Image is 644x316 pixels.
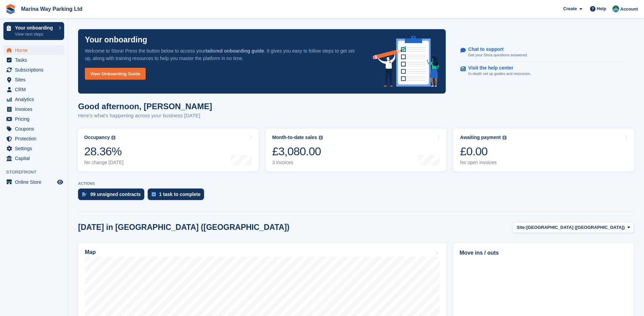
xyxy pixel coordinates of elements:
[15,85,56,94] span: CRM
[3,45,64,55] a: menu
[460,144,507,158] div: £0.00
[205,48,264,54] strong: tailored onboarding guide
[319,136,323,140] img: icon-info-grey-7440780725fd019a000dd9b08b2336e03edf1995a4989e88bcd33f0948082b44.svg
[453,129,634,172] a: Awaiting payment £0.00 No open invoices
[460,160,507,165] div: No open invoices
[84,144,124,158] div: 28.36%
[148,189,207,203] a: 1 task to complete
[15,144,56,153] span: Settings
[517,224,526,231] span: Site:
[15,104,56,114] span: Invoices
[597,5,606,12] span: Help
[460,135,501,140] div: Awaiting payment
[272,135,317,140] div: Month-to-date sales
[563,5,577,12] span: Create
[15,124,56,134] span: Coupons
[111,136,115,140] img: icon-info-grey-7440780725fd019a000dd9b08b2336e03edf1995a4989e88bcd33f0948082b44.svg
[85,68,146,80] a: View Onboarding Guide
[3,134,64,143] a: menu
[3,104,64,114] a: menu
[82,192,87,196] img: contract_signature_icon-13c848040528278c33f63329250d36e43548de30e8caae1d1a13099fd9432cc5.svg
[3,124,64,134] a: menu
[84,135,110,140] div: Occupancy
[15,134,56,143] span: Protection
[15,75,56,84] span: Sites
[6,169,68,176] span: Storefront
[502,136,507,140] img: icon-info-grey-7440780725fd019a000dd9b08b2336e03edf1995a4989e88bcd33f0948082b44.svg
[152,192,156,196] img: task-75834270c22a3079a89374b754ae025e5fb1db73e45f91037f5363f120a921f8.svg
[85,47,362,62] p: Welcome to Stora! Press the button below to access your . It gives you easy to follow steps to ge...
[460,43,627,62] a: Chat to support Get your Stora questions answered.
[468,71,531,77] p: In-depth set up guides and resources.
[460,62,627,80] a: Visit the help center In-depth set up guides and resources.
[3,114,64,124] a: menu
[78,112,212,120] p: Here's what's happening across your business [DATE]
[468,46,522,52] p: Chat to support
[15,65,56,75] span: Subscriptions
[15,95,56,104] span: Analytics
[77,129,259,172] a: Occupancy 28.36% No change [DATE]
[78,189,148,203] a: 99 unsigned contracts
[265,129,447,172] a: Month-to-date sales £3,080.00 3 invoices
[3,22,64,40] a: Your onboarding View next steps
[15,45,56,55] span: Home
[513,222,634,233] button: Site: [GEOGRAPHIC_DATA] ([GEOGRAPHIC_DATA])
[15,177,56,187] span: Online Store
[84,160,124,165] div: No change [DATE]
[78,102,212,111] h1: Good afternoon, [PERSON_NAME]
[90,192,141,197] div: 99 unsigned contracts
[85,36,147,44] p: Your onboarding
[373,36,439,87] img: onboarding-info-6c161a55d2c0e0a8cae90662b2fe09162a5109e8cc188191df67fb4f79e88e88.svg
[15,55,56,65] span: Tasks
[3,95,64,104] a: menu
[3,75,64,84] a: menu
[3,154,64,163] a: menu
[78,223,290,232] h2: [DATE] in [GEOGRAPHIC_DATA] ([GEOGRAPHIC_DATA])
[15,114,56,124] span: Pricing
[18,3,85,15] a: Marina Way Parking Ltd
[3,177,64,187] a: menu
[460,249,627,257] h2: Move ins / outs
[526,224,625,231] span: [GEOGRAPHIC_DATA] ([GEOGRAPHIC_DATA])
[85,249,96,255] h2: Map
[15,25,55,30] p: Your onboarding
[468,52,528,58] p: Get your Stora questions answered.
[56,178,64,186] a: Preview store
[272,144,323,158] div: £3,080.00
[3,65,64,75] a: menu
[3,144,64,153] a: menu
[15,154,56,163] span: Capital
[5,4,16,14] img: stora-icon-8386f47178a22dfd0bd8f6a31ec36ba5ce8667c1dd55bd0f319d3a0aa187defe.svg
[468,65,526,71] p: Visit the help center
[15,31,55,37] p: View next steps
[3,55,64,65] a: menu
[78,181,634,186] p: ACTIONS
[612,5,619,12] img: Paul Lewis
[620,6,638,13] span: Account
[272,160,323,165] div: 3 invoices
[3,85,64,94] a: menu
[159,192,201,197] div: 1 task to complete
